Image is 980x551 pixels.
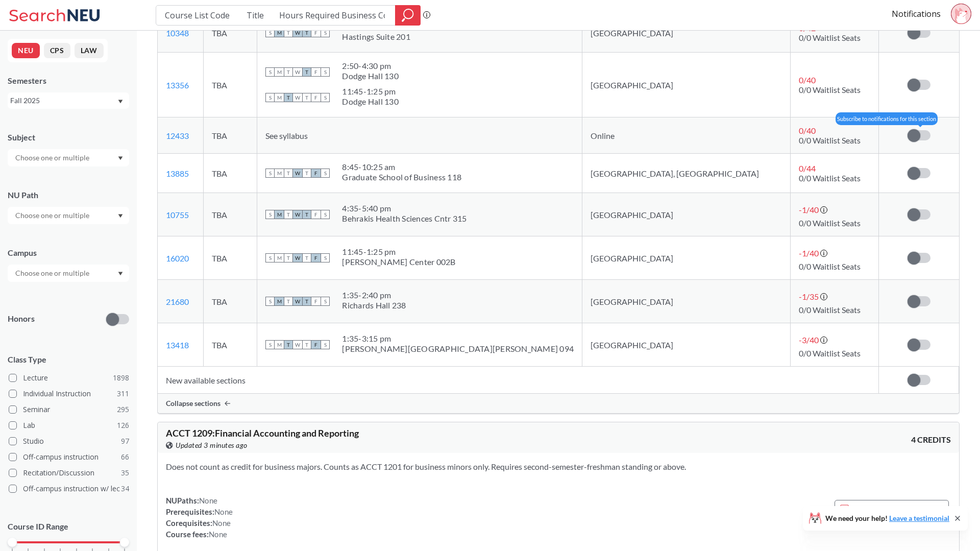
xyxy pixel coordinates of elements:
span: 0/0 Waitlist Seats [799,85,861,94]
span: 0/0 Waitlist Seats [799,173,861,183]
td: TBA [203,117,257,154]
td: TBA [203,193,257,236]
a: Leave a testimonial [889,514,949,522]
td: New available sections [158,367,879,394]
span: ACCT 1209 : Financial Accounting and Reporting [166,427,359,439]
span: S [321,28,330,37]
span: M [275,210,284,219]
td: TBA [203,53,257,117]
span: F [311,297,321,306]
div: 1:35 - 2:40 pm [342,290,406,300]
label: Individual Instruction [9,387,129,400]
span: M [275,169,284,178]
div: Graduate School of Business 118 [342,172,461,182]
span: M [275,28,284,37]
span: 0/0 Waitlist Seats [799,135,861,145]
div: Richards Hall 238 [342,300,406,310]
span: T [302,67,311,77]
span: T [302,210,311,219]
span: S [321,169,330,178]
span: S [265,28,275,37]
div: NU Path [8,189,129,201]
span: Collapse sections [166,399,220,408]
td: TBA [203,280,257,323]
span: F [311,340,321,349]
span: None [199,496,217,505]
a: Notifications [892,8,941,19]
span: F [311,28,321,37]
span: 295 [117,404,129,415]
td: Online [582,117,791,154]
span: T [302,93,311,102]
label: Off-campus instruction w/ lec [9,482,129,495]
span: W [293,93,302,102]
span: T [302,169,311,178]
span: 126 [117,420,129,431]
span: T [284,28,293,37]
span: F [311,253,321,262]
span: -3 / 40 [799,335,819,345]
span: T [284,297,293,306]
span: S [265,210,275,219]
a: 13885 [166,169,189,178]
span: M [275,297,284,306]
span: F [311,67,321,77]
span: W [293,297,302,306]
input: Choose one or multiple [10,267,96,279]
a: 16020 [166,253,189,263]
div: NUPaths: Prerequisites: Corequisites: Course fees: [166,495,233,540]
div: magnifying glass [395,5,421,26]
label: Lab [9,419,129,432]
span: F [311,169,321,178]
div: 11:45 - 1:25 pm [342,86,399,97]
span: T [302,340,311,349]
span: 4 CREDITS [911,434,951,445]
td: [GEOGRAPHIC_DATA] [582,53,791,117]
td: [GEOGRAPHIC_DATA], [GEOGRAPHIC_DATA] [582,154,791,193]
div: 8:45 - 10:25 am [342,162,461,172]
div: 4:35 - 5:40 pm [342,203,467,213]
button: NEU [12,43,40,58]
svg: Dropdown arrow [118,156,123,160]
div: Fall 2025Dropdown arrow [8,92,129,109]
span: See syllabus [265,131,308,140]
span: S [321,297,330,306]
div: Behrakis Health Sciences Cntr 315 [342,213,467,224]
p: Honors [8,313,35,325]
td: TBA [203,154,257,193]
label: Recitation/Discussion [9,466,129,480]
a: 12433 [166,131,189,140]
span: T [284,210,293,219]
span: 0/0 Waitlist Seats [799,348,861,358]
span: -1 / 40 [799,205,819,214]
span: W [293,28,302,37]
span: 0/0 Waitlist Seats [799,261,861,271]
span: 0 / 44 [799,163,816,173]
span: T [284,67,293,77]
span: S [265,93,275,102]
span: T [284,93,293,102]
div: Semesters [8,75,129,86]
span: S [265,67,275,77]
span: F [311,210,321,219]
input: Choose one or multiple [10,152,96,164]
div: 2:50 - 4:30 pm [342,61,399,71]
span: 1898 [113,372,129,384]
span: F [311,93,321,102]
span: W [293,253,302,262]
td: [GEOGRAPHIC_DATA] [582,13,791,53]
span: S [265,253,275,262]
span: 34 [121,483,129,494]
span: W [293,210,302,219]
span: 35 [121,467,129,478]
span: -1 / 35 [799,292,819,301]
div: 11:45 - 1:25 pm [342,247,455,257]
span: S [265,169,275,178]
span: S [321,67,330,77]
section: Does not count as credit for business majors. Counts as ACCT 1201 for business minors only. Requi... [166,461,951,472]
label: Studio [9,435,129,448]
label: Off-campus instruction [9,450,129,464]
div: Fall 2025 [10,95,117,106]
svg: Dropdown arrow [118,100,123,104]
div: Hastings Suite 201 [342,32,410,42]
